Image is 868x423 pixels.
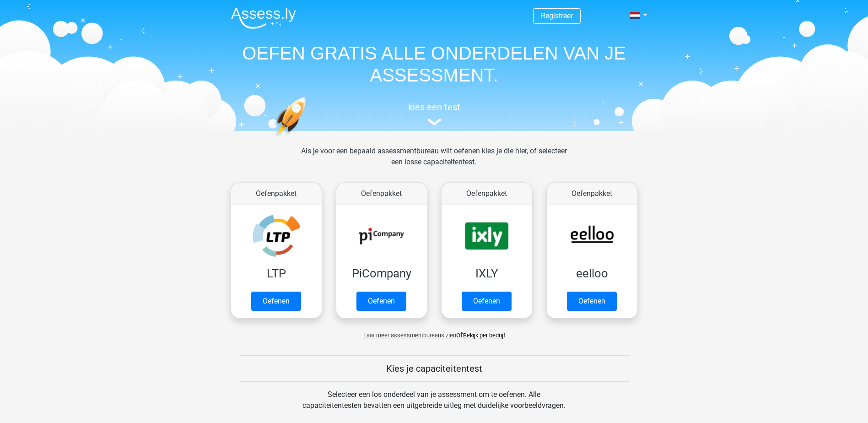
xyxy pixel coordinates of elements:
[462,292,512,311] a: Oefenen
[224,102,645,113] h5: kies een test
[251,292,301,311] a: Oefenen
[541,11,573,20] a: Registreer
[356,292,406,311] a: Oefenen
[294,389,574,422] div: Selecteer een los onderdeel van je assessment om te oefenen. Alle capaciteitentesten bevatten een...
[427,119,441,125] img: assessment
[294,146,574,179] div: Als je voor een bepaald assessmentbureau wilt oefenen kies je die hier, of selecteer een losse ca...
[274,97,341,180] img: oefenen
[363,332,456,339] span: Laat meer assessmentbureaus zien
[463,332,505,339] a: Bekijk per bedrijf
[231,7,296,29] img: Assessly
[224,102,645,126] a: kies een test
[224,322,645,341] div: of
[224,42,645,86] h1: OEFEN GRATIS ALLE ONDERDELEN VAN JE ASSESSMENT.
[567,292,617,311] a: Oefenen
[239,363,630,374] h5: Kies je capaciteitentest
